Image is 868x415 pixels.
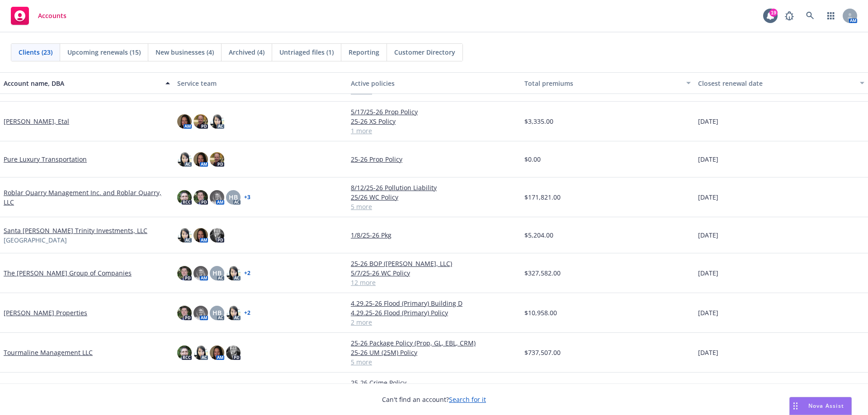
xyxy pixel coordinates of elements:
[351,183,517,192] a: 8/12/25-26 Pollution Liability
[524,79,681,88] div: Total premiums
[698,117,718,126] span: [DATE]
[521,72,694,94] button: Total premiums
[177,228,192,242] img: photo
[4,226,147,235] a: Santa [PERSON_NAME] Trinity Investments, LLC
[4,79,160,88] div: Account name, DBA
[351,117,517,126] a: 25-26 XS Policy
[351,202,517,211] a: 5 more
[822,7,840,25] a: Switch app
[210,345,224,360] img: photo
[177,306,192,320] img: photo
[4,348,93,357] a: Tourmaline Management LLC
[351,192,517,202] a: 25/26 WC Policy
[351,126,517,135] a: 1 more
[698,230,718,240] span: [DATE]
[174,72,347,94] button: Service team
[4,268,132,278] a: The [PERSON_NAME] Group of Companies
[698,192,718,202] span: [DATE]
[351,154,517,164] a: 25-26 Prop Policy
[789,397,852,415] button: Nova Assist
[351,378,517,387] a: 25-26 Crime Policy
[698,79,854,88] div: Closest renewal date
[193,114,208,129] img: photo
[210,228,224,242] img: photo
[351,348,517,357] a: 25-26 UM (25M) Policy
[156,47,214,57] span: New businesses (4)
[698,154,718,164] span: [DATE]
[351,268,517,278] a: 5/7/25-26 WC Policy
[524,117,553,126] span: $3,335.00
[212,268,222,278] span: HB
[193,306,208,320] img: photo
[524,348,561,357] span: $737,507.00
[349,47,379,57] span: Reporting
[177,190,192,205] img: photo
[698,348,718,357] span: [DATE]
[193,266,208,280] img: photo
[394,47,455,57] span: Customer Directory
[177,266,192,280] img: photo
[7,3,70,28] a: Accounts
[524,308,557,317] span: $10,958.00
[4,117,69,126] a: [PERSON_NAME], Etal
[229,192,238,202] span: HB
[193,190,208,205] img: photo
[38,12,66,19] span: Accounts
[769,9,778,17] div: 19
[226,266,241,280] img: photo
[351,357,517,367] a: 5 more
[524,154,541,164] span: $0.00
[67,47,141,57] span: Upcoming renewals (15)
[4,188,170,207] a: Roblar Quarry Management Inc. and Roblar Quarry, LLC
[351,298,517,308] a: 4.29.25-26 Flood (Primary) Building D
[177,79,344,88] div: Service team
[244,310,250,316] a: + 2
[801,7,819,25] a: Search
[790,397,801,415] div: Drag to move
[698,308,718,317] span: [DATE]
[351,338,517,348] a: 25-26 Package Policy (Prop, GL, EBL, CRM)
[210,114,224,129] img: photo
[19,47,52,57] span: Clients (23)
[351,107,517,117] a: 5/17/25-26 Prop Policy
[698,268,718,278] span: [DATE]
[351,317,517,327] a: 2 more
[177,152,192,167] img: photo
[351,259,517,268] a: 25-26 BOP ([PERSON_NAME], LLC)
[193,228,208,242] img: photo
[524,268,561,278] span: $327,582.00
[4,154,87,164] a: Pure Luxury Transportation
[780,7,798,25] a: Report a Bug
[210,152,224,167] img: photo
[351,278,517,287] a: 12 more
[177,114,192,129] img: photo
[524,192,561,202] span: $171,821.00
[524,230,553,240] span: $5,204.00
[177,345,192,360] img: photo
[244,270,250,276] a: + 2
[193,345,208,360] img: photo
[226,306,241,320] img: photo
[193,152,208,167] img: photo
[212,308,222,317] span: HB
[382,395,486,404] span: Can't find an account?
[244,195,250,200] a: + 3
[210,190,224,205] img: photo
[808,402,844,410] span: Nova Assist
[351,308,517,317] a: 4.29.25-26 Flood (Primary) Policy
[449,395,486,404] a: Search for it
[4,235,67,245] span: [GEOGRAPHIC_DATA]
[347,72,521,94] button: Active policies
[351,79,517,88] div: Active policies
[229,47,264,57] span: Archived (4)
[694,72,868,94] button: Closest renewal date
[351,230,517,240] a: 1/8/25-26 Pkg
[279,47,334,57] span: Untriaged files (1)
